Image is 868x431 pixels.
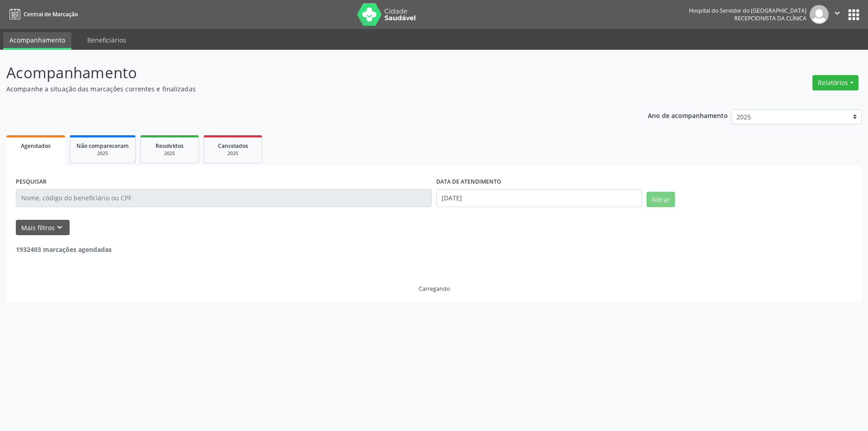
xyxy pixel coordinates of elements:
span: Resolvidos [156,142,184,150]
button: Mais filtroskeyboard_arrow_down [16,220,70,236]
p: Acompanhe a situação das marcações correntes e finalizadas [6,84,605,94]
span: Recepcionista da clínica [734,14,807,22]
label: DATA DE ATENDIMENTO [436,175,501,189]
span: Cancelados [218,142,248,150]
img: img [810,5,829,24]
label: PESQUISAR [16,175,47,189]
a: Beneficiários [81,32,132,48]
button: Filtrar [646,192,675,207]
button:  [829,5,846,24]
span: Agendados [21,142,51,150]
i:  [832,8,842,18]
button: apps [846,7,862,23]
div: 2025 [76,150,129,157]
a: Central de Marcação [6,7,78,22]
strong: 1932403 marcações agendadas [16,245,112,254]
div: 2025 [210,150,255,157]
input: Nome, código do beneficiário ou CPF [16,189,432,207]
p: Acompanhamento [6,62,605,84]
p: Ano de acompanhamento [648,109,728,121]
span: Central de Marcação [24,10,78,18]
div: 2025 [147,150,192,157]
i: keyboard_arrow_down [55,223,65,232]
button: Relatórios [812,75,859,90]
a: Acompanhamento [3,32,71,50]
span: Não compareceram [76,142,129,150]
input: Selecione um intervalo [436,189,642,207]
div: Carregando [419,285,450,293]
div: Hospital do Servidor do [GEOGRAPHIC_DATA] [689,7,807,14]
